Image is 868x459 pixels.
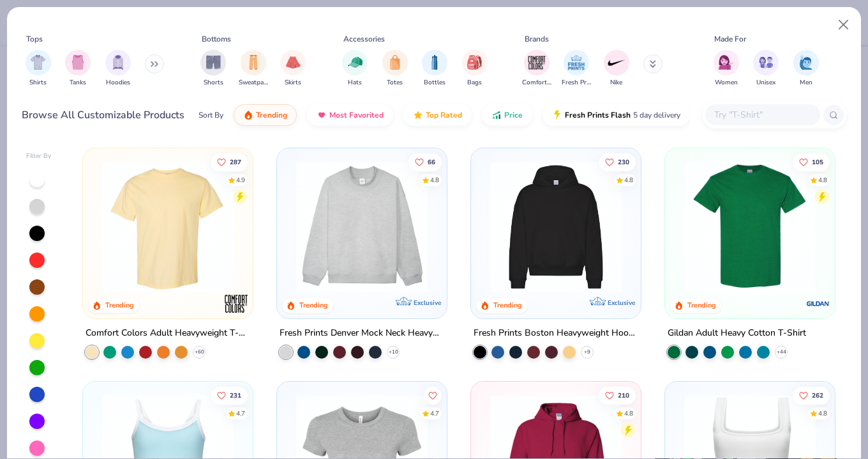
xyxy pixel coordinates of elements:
button: filter button [714,50,739,88]
button: filter button [200,50,226,88]
div: filter for Men [793,50,819,88]
span: Trending [256,110,287,120]
div: 4.8 [818,175,827,185]
span: + 10 [389,348,398,356]
button: Most Favorited [307,104,393,126]
div: 4.8 [624,175,633,185]
button: filter button [342,50,368,88]
div: 4.9 [237,175,246,185]
img: Women Image [719,55,733,70]
button: Like [424,386,442,404]
div: Gildan Adult Heavy Cotton T-Shirt [668,325,806,341]
span: Shorts [204,78,223,88]
div: Accessories [343,33,385,45]
div: filter for Shirts [26,50,51,88]
div: filter for Skirts [280,50,306,88]
span: + 9 [584,348,590,356]
span: Hats [348,78,362,88]
span: Nike [610,78,622,88]
div: filter for Totes [382,50,408,88]
button: Price [482,104,532,126]
img: Sweatpants Image [246,55,260,70]
button: filter button [239,50,268,88]
span: Bottles [424,78,445,88]
span: Exclusive [608,299,635,307]
button: filter button [26,50,51,88]
img: 91acfc32-fd48-4d6b-bdad-a4c1a30ac3fc [484,161,628,293]
span: 287 [230,159,242,165]
span: 262 [812,392,823,398]
span: Skirts [285,78,301,88]
img: Men Image [799,55,813,70]
span: Women [715,78,738,88]
button: filter button [793,50,819,88]
span: 210 [618,392,629,398]
span: Exclusive [414,299,441,307]
input: Try "T-Shirt" [713,107,811,122]
div: Comfort Colors Adult Heavyweight T-Shirt [86,325,250,341]
img: Totes Image [388,55,402,70]
button: filter button [65,50,91,88]
span: + 44 [776,348,786,356]
img: 029b8af0-80e6-406f-9fdc-fdf898547912 [96,161,240,293]
img: Skirts Image [286,55,301,70]
img: trending.gif [243,110,253,120]
div: filter for Bottles [422,50,447,88]
span: Comfort Colors [522,78,551,88]
button: filter button [280,50,306,88]
button: filter button [753,50,779,88]
button: filter button [105,50,131,88]
img: Fresh Prints Image [567,53,586,72]
button: Close [832,13,856,37]
img: Gildan logo [805,291,830,316]
img: db319196-8705-402d-8b46-62aaa07ed94f [678,161,822,293]
img: Bottles Image [428,55,442,70]
button: filter button [382,50,408,88]
div: filter for Hoodies [105,50,131,88]
div: filter for Fresh Prints [562,50,591,88]
div: filter for Hats [342,50,368,88]
div: filter for Comfort Colors [522,50,551,88]
div: Brands [525,33,549,45]
div: Tops [26,33,43,45]
div: filter for Unisex [753,50,779,88]
span: Price [504,110,523,120]
span: Top Rated [426,110,462,120]
img: Hoodies Image [111,55,125,70]
span: Men [800,78,812,88]
div: Sort By [198,109,223,121]
span: Tanks [70,78,86,88]
button: Trending [234,104,297,126]
div: Filter By [26,152,52,161]
img: Shirts Image [31,55,45,70]
div: 4.8 [624,408,633,418]
button: Like [408,153,442,171]
button: Like [793,386,830,404]
button: Like [211,153,248,171]
div: Fresh Prints Boston Heavyweight Hoodie [474,325,638,341]
img: Unisex Image [759,55,774,70]
div: 4.8 [818,408,827,418]
button: filter button [462,50,488,88]
span: Totes [387,78,403,88]
button: filter button [522,50,551,88]
button: Fresh Prints Flash5 day delivery [542,104,690,126]
div: Fresh Prints Denver Mock Neck Heavyweight Sweatshirt [280,325,444,341]
div: 4.7 [430,408,439,418]
img: flash.gif [552,110,562,120]
span: Most Favorited [329,110,384,120]
span: Shirts [29,78,47,88]
span: 5 day delivery [633,108,680,123]
img: Shorts Image [206,55,221,70]
button: Like [793,153,830,171]
span: + 60 [195,348,204,356]
div: 4.7 [237,408,246,418]
span: Unisex [756,78,775,88]
img: Nike Image [607,53,626,72]
img: Hats Image [348,55,363,70]
div: filter for Tanks [65,50,91,88]
div: Bottoms [202,33,231,45]
div: filter for Women [714,50,739,88]
div: 4.8 [430,175,439,185]
span: 105 [812,159,823,165]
